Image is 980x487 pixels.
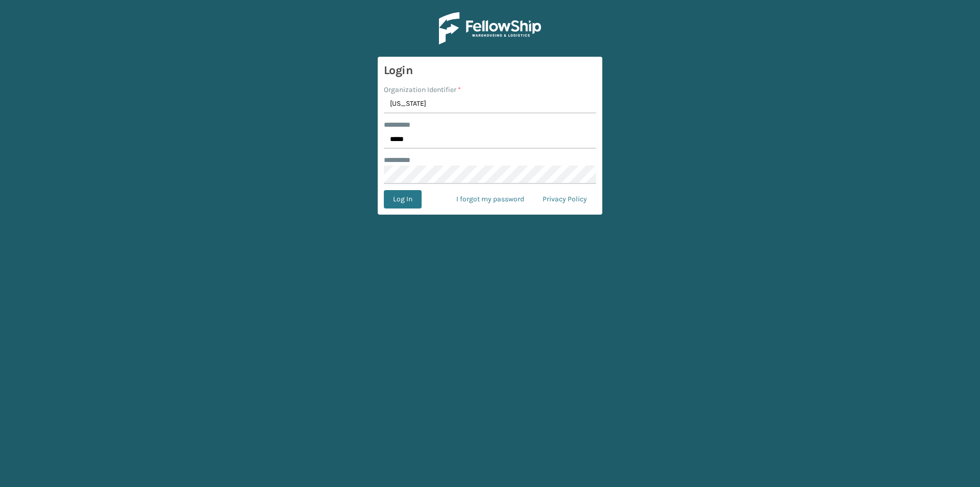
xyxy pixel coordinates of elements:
button: Log In [384,190,422,208]
h3: Login [384,63,596,78]
img: Logo [439,12,541,44]
a: Privacy Policy [533,190,596,208]
label: Organization Identifier [384,84,461,95]
a: I forgot my password [447,190,533,208]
